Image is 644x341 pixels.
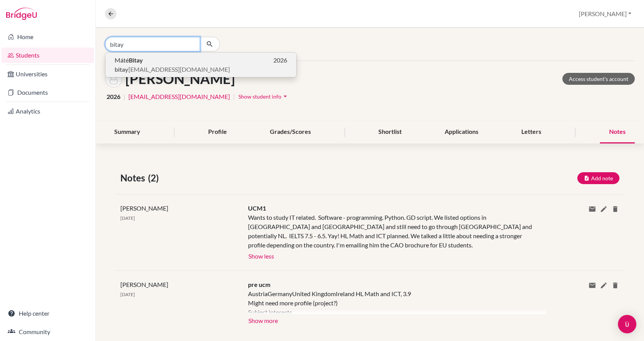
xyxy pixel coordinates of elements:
div: Notes [600,121,635,143]
h1: [PERSON_NAME] [125,71,235,87]
span: [PERSON_NAME] [120,281,168,288]
span: Máté [115,56,143,65]
a: Students [2,48,94,63]
div: Wants to study IT related. Software - programming. Python. GD script. We listed options in [GEOGR... [248,213,534,250]
span: 2026 [273,56,287,65]
button: Show student infoarrow_drop_down [238,91,289,102]
span: [PERSON_NAME] [120,204,168,212]
button: [PERSON_NAME] [575,7,635,21]
span: pre ucm [248,281,270,288]
span: [EMAIL_ADDRESS][DOMAIN_NAME] [115,65,230,74]
div: Summary [105,121,149,143]
a: Documents [2,85,94,100]
button: Show less [248,250,274,261]
button: Add note [577,172,619,184]
span: | [123,92,125,101]
div: AustriaGermanyUnited KingdomIreland HL Math and ICT, 3.9 Might need more profile (project?) Subje... [248,289,534,314]
span: (2) [148,171,162,185]
span: UCM1 [248,204,266,212]
b: Bitay [129,56,143,64]
div: Grades/Scores [261,121,320,143]
div: Profile [199,121,236,143]
a: Access student's account [562,73,635,85]
button: MátéBitay2026bitay[EMAIL_ADDRESS][DOMAIN_NAME] [105,53,296,77]
a: Help center [2,306,94,321]
a: Analytics [2,104,94,119]
i: arrow_drop_down [281,92,289,100]
img: Máté Tóth's avatar [105,70,122,87]
span: Notes [120,171,148,185]
img: Bridge-U [6,8,37,20]
span: | [233,92,235,101]
button: Show more [248,314,278,326]
span: [DATE] [120,292,135,297]
div: Applications [435,121,488,143]
div: Open Intercom Messenger [618,315,636,333]
div: Letters [512,121,550,143]
a: [EMAIL_ADDRESS][DOMAIN_NAME] [128,92,230,101]
a: Universities [2,66,94,82]
span: [DATE] [120,215,135,221]
span: Show student info [238,93,281,100]
a: Home [2,29,94,44]
span: 2026 [107,92,120,101]
div: Shortlist [369,121,411,143]
input: Find student by name... [105,37,200,51]
b: bitay [115,66,128,73]
a: Community [2,324,94,339]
